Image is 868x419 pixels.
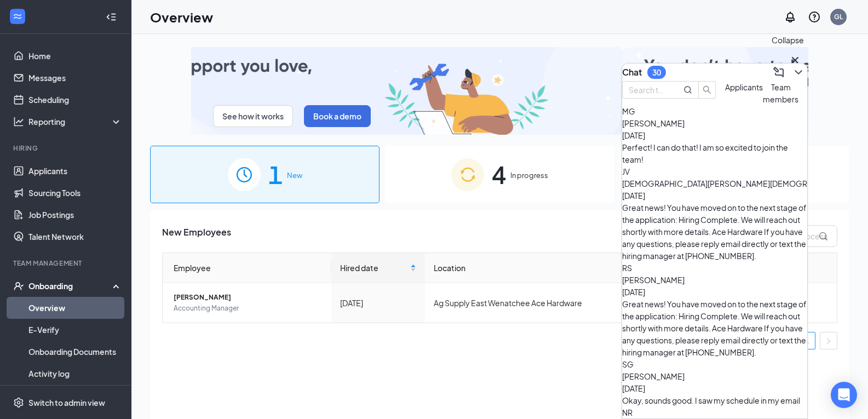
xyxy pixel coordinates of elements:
[28,280,113,291] div: Onboarding
[622,105,807,117] div: MG
[789,54,802,67] svg: Cross
[28,160,122,182] a: Applicants
[698,81,716,99] button: search
[13,397,24,408] svg: Settings
[287,170,302,181] span: New
[106,12,117,22] svg: Collapse
[162,225,231,247] span: New Employees
[191,47,808,135] img: payroll-small.gif
[28,341,122,363] a: Onboarding Documents
[12,11,23,22] svg: WorkstreamLogo
[28,89,122,111] a: Scheduling
[28,297,122,319] a: Overview
[622,298,807,358] div: Great news! You have moved on to the next stage of the application: Hiring Complete. We will reac...
[622,358,807,370] div: SG
[622,66,642,78] h3: Chat
[622,394,807,406] div: Okay, sounds good. I saw my schedule in my email
[622,118,685,128] span: [PERSON_NAME]
[13,280,24,291] svg: UserCheck
[725,82,763,92] span: Applicants
[622,130,645,140] span: [DATE]
[268,156,283,193] span: 1
[825,338,832,345] span: right
[831,382,857,408] div: Open Intercom Messenger
[340,262,408,274] span: Hired date
[622,275,685,285] span: [PERSON_NAME]
[163,253,331,283] th: Employee
[772,34,804,46] div: Collapse
[28,363,122,384] a: Activity log
[13,144,120,153] div: Hiring
[622,406,807,418] div: NR
[699,85,715,94] span: search
[28,204,122,226] a: Job Postings
[150,8,213,26] h1: Overview
[784,10,797,24] svg: Notifications
[622,262,807,274] div: RS
[425,253,668,283] th: Location
[622,165,807,177] div: JV
[13,116,24,127] svg: Analysis
[820,332,837,349] button: right
[622,179,855,188] span: [DEMOGRAPHIC_DATA][PERSON_NAME][DEMOGRAPHIC_DATA]
[304,105,371,127] button: Book a demo
[28,67,122,89] a: Messages
[622,371,685,381] span: [PERSON_NAME]
[340,297,416,309] div: [DATE]
[174,303,323,314] span: Accounting Manager
[28,226,122,248] a: Talent Network
[13,259,120,268] div: Team Management
[763,82,798,104] span: Team members
[622,191,645,200] span: [DATE]
[28,397,105,408] div: Switch to admin view
[772,66,785,79] svg: ComposeMessage
[213,105,293,127] button: See how it works
[792,66,805,79] svg: ChevronDown
[28,319,122,341] a: E-Verify
[808,10,821,24] svg: QuestionInfo
[770,64,787,81] button: ComposeMessage
[820,332,837,349] li: Next Page
[622,141,807,165] div: Perfect! I can do that! I am so excited to join the team!
[622,287,645,297] span: [DATE]
[28,182,122,204] a: Sourcing Tools
[622,202,807,262] div: Great news! You have moved on to the next stage of the application: Hiring Complete. We will reac...
[492,156,506,193] span: 4
[28,116,123,127] div: Reporting
[510,170,548,181] span: In progress
[622,383,645,393] span: [DATE]
[652,68,661,77] div: 30
[174,292,323,303] span: [PERSON_NAME]
[28,45,122,67] a: Home
[629,84,668,96] input: Search team member
[425,283,668,323] td: Ag Supply East Wenatchee Ace Hardware
[834,12,843,21] div: GL
[790,64,807,81] button: ChevronDown
[683,85,692,94] svg: MagnifyingGlass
